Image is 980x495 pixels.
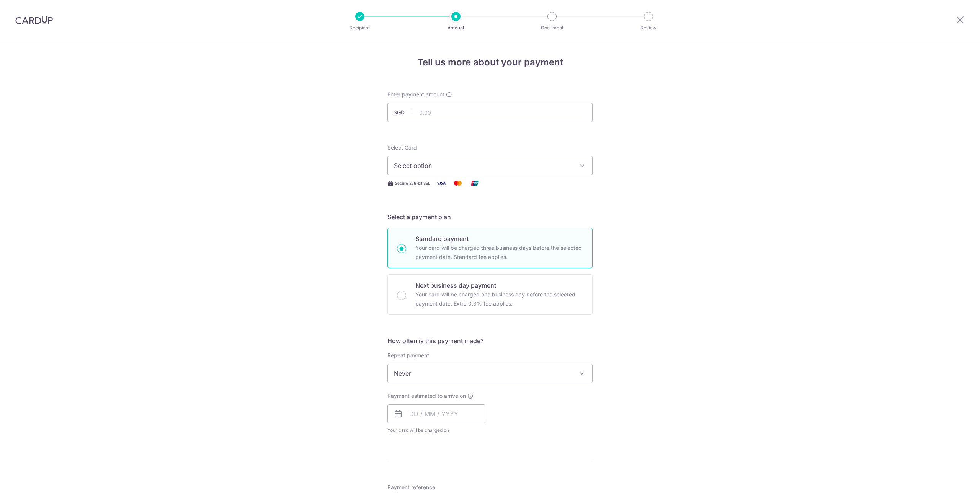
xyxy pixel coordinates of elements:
[387,91,444,98] span: Enter payment amount
[428,24,484,32] p: Amount
[433,178,449,188] img: Visa
[387,55,593,69] h4: Tell us more about your payment
[387,156,593,175] button: Select option
[387,352,429,359] label: Repeat payment
[387,392,466,400] span: Payment estimated to arrive on
[387,484,435,491] span: Payment reference
[620,24,677,32] p: Review
[387,427,485,434] span: Your card will be charged on
[332,24,388,32] p: Recipient
[931,472,972,491] iframe: Opens a widget where you can find more information
[394,109,413,116] span: SGD
[387,144,417,151] span: translation missing: en.payables.payment_networks.credit_card.summary.labels.select_card
[395,180,430,186] span: Secure 256-bit SSL
[388,364,592,383] span: Never
[415,243,583,262] p: Your card will be charged three business days before the selected payment date. Standard fee appl...
[387,212,593,221] h5: Select a payment plan
[415,234,583,243] p: Standard payment
[387,404,485,423] input: DD / MM / YYYY
[415,281,583,290] p: Next business day payment
[387,103,593,122] input: 0.00
[467,178,482,188] img: Union Pay
[394,161,572,170] span: Select option
[450,178,465,188] img: Mastercard
[387,336,593,345] h5: How often is this payment made?
[415,290,583,308] p: Your card will be charged one business day before the selected payment date. Extra 0.3% fee applies.
[15,15,53,24] img: CardUp
[524,24,580,32] p: Document
[387,364,593,383] span: Never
